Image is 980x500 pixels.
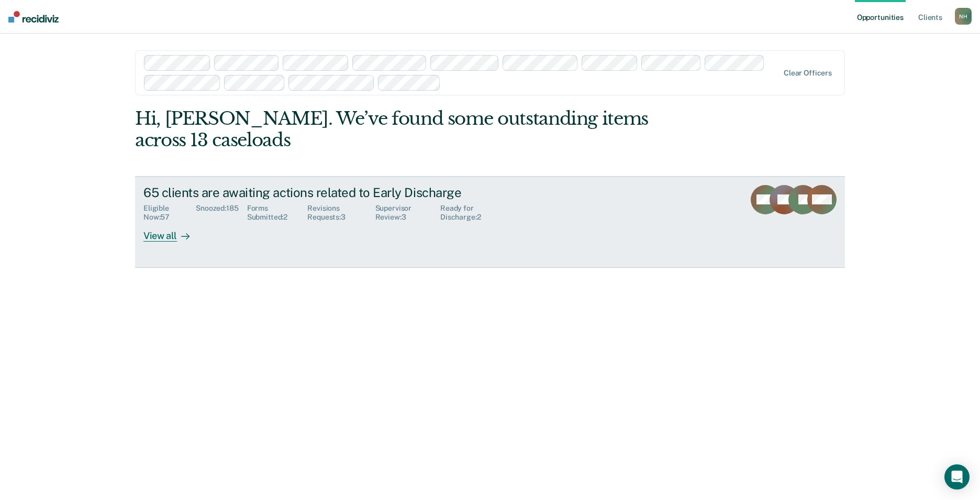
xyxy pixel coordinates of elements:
button: NH [955,8,972,25]
div: Open Intercom Messenger [944,464,970,490]
div: Forms Submitted : 2 [247,204,308,222]
div: N H [955,8,972,25]
img: Recidiviz [8,11,59,23]
div: View all [143,222,202,242]
div: Eligible Now : 57 [143,204,196,222]
div: 65 clients are awaiting actions related to Early Discharge [143,185,511,200]
div: Snoozed : 185 [196,204,247,222]
div: Supervisor Review : 3 [375,204,440,222]
div: Clear officers [784,69,832,78]
a: 65 clients are awaiting actions related to Early DischargeEligible Now:57Snoozed:185Forms Submitt... [135,176,845,268]
div: Hi, [PERSON_NAME]. We’ve found some outstanding items across 13 caseloads [135,108,703,151]
div: Ready for Discharge : 2 [440,204,511,222]
div: Revisions Requests : 3 [307,204,375,222]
